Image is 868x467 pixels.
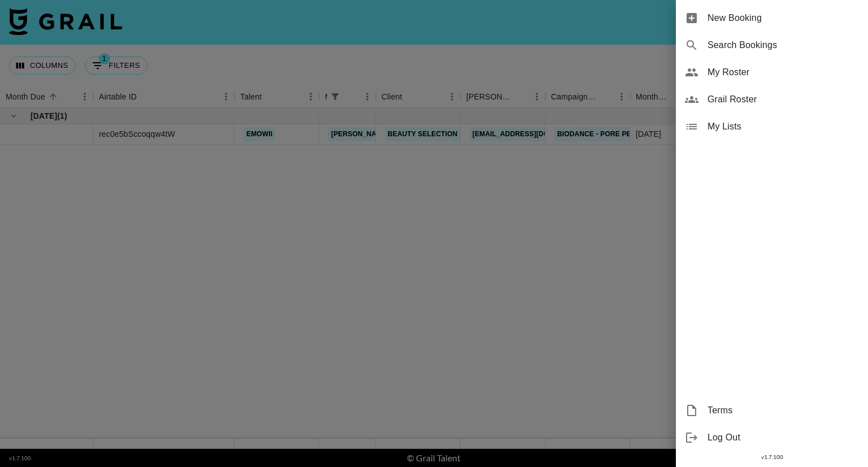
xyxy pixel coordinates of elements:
[676,59,868,86] div: My Roster
[708,93,859,106] span: Grail Roster
[708,38,859,52] span: Search Bookings
[676,397,868,424] div: Terms
[708,11,859,25] span: New Booking
[708,431,859,444] span: Log Out
[708,120,859,133] span: My Lists
[708,404,859,417] span: Terms
[676,5,868,32] div: New Booking
[676,113,868,140] div: My Lists
[676,451,868,463] div: v 1.7.100
[676,424,868,451] div: Log Out
[708,66,859,79] span: My Roster
[676,86,868,113] div: Grail Roster
[676,32,868,59] div: Search Bookings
